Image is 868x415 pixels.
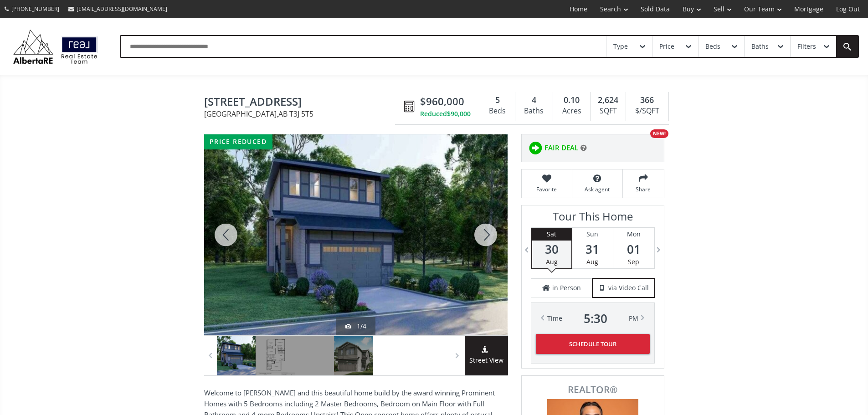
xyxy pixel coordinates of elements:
div: Beds [705,43,720,50]
div: SQFT [595,104,621,118]
span: $90,000 [447,109,471,118]
span: 30 [532,243,571,256]
span: 2,624 [598,94,618,106]
div: Beds [485,104,510,118]
div: Filters [797,43,816,50]
div: Type [613,43,628,50]
div: Sun [572,228,613,241]
div: $/SQFT [631,104,663,118]
span: via Video Call [608,283,649,292]
span: [EMAIL_ADDRESS][DOMAIN_NAME] [77,5,167,13]
div: Sat [532,228,571,241]
h3: Tour This Home [531,210,655,227]
span: [GEOGRAPHIC_DATA] , AB T3J 5T5 [204,110,400,118]
span: Share [627,185,659,193]
span: Favorite [526,185,567,193]
div: Mon [613,228,654,241]
div: 736 Savanna Crescent NE Calgary, AB T3J 5T5 - Photo 1 of 4 [204,134,508,335]
div: 5 [485,94,510,106]
div: 4 [520,94,548,106]
span: 31 [572,243,613,256]
div: Acres [558,104,586,118]
span: 5 : 30 [584,312,607,325]
button: Schedule Tour [536,334,650,354]
span: Aug [546,257,558,266]
span: in Person [552,283,581,292]
div: Baths [751,43,769,50]
span: FAIR DEAL [544,143,578,153]
span: [PHONE_NUMBER] [11,5,59,13]
a: [EMAIL_ADDRESS][DOMAIN_NAME] [64,0,172,17]
div: 0.10 [558,94,586,106]
img: rating icon [526,139,544,157]
img: Logo [9,27,102,66]
div: price reduced [204,134,272,149]
span: 01 [613,243,654,256]
span: REALTOR® [532,385,654,395]
span: Ask agent [577,185,618,193]
span: 736 Savanna Crescent NE [204,96,400,110]
span: Aug [586,257,598,266]
div: 366 [631,94,663,106]
div: Baths [520,104,548,118]
div: NEW! [650,129,668,138]
span: Sep [628,257,639,266]
span: $960,000 [420,94,464,108]
span: Street View [465,355,508,366]
div: Price [659,43,674,50]
div: Time PM [547,312,638,325]
div: Reduced [420,109,471,118]
div: 1/4 [345,322,366,331]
